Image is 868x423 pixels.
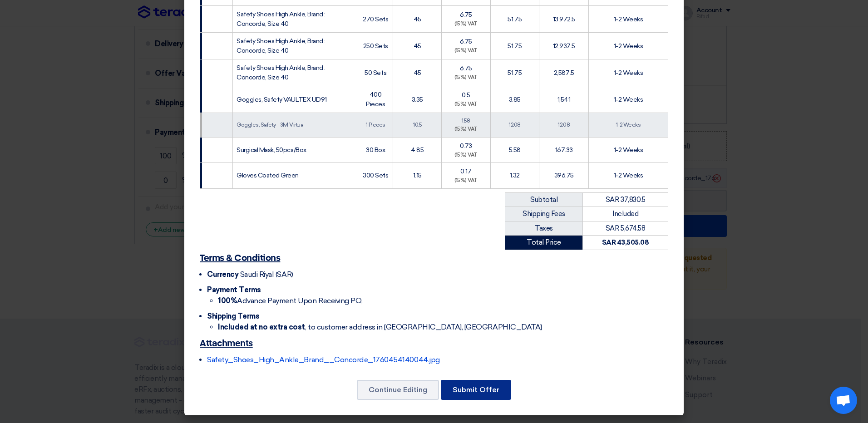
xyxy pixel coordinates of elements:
div: (15%) VAT [445,20,487,28]
span: 1,541 [557,96,571,103]
span: 0.5 [462,91,470,99]
td: Total Price [505,236,583,250]
div: (15%) VAT [445,152,487,159]
div: (15%) VAT [445,126,487,133]
span: 0.73 [460,142,472,150]
td: SAR 37,830.5 [583,192,668,207]
button: Submit Offer [441,380,511,400]
span: 6.75 [460,38,472,45]
span: Included [612,210,638,218]
span: SAR 5,674.58 [606,224,645,232]
li: , to customer address in [GEOGRAPHIC_DATA], [GEOGRAPHIC_DATA] [218,322,668,333]
span: 50 Sets [365,69,386,77]
span: 6.75 [460,11,472,19]
span: 1-2 Weeks [614,146,643,154]
span: 1-2 Weeks [614,15,643,23]
span: 250 Sets [363,42,388,50]
span: 1-2 Weeks [616,122,641,128]
span: Advance Payment Upon Receiving PO, [218,296,363,305]
span: Payment Terms [207,285,261,294]
strong: Included at no extra cost [218,323,305,331]
td: Taxes [505,221,583,236]
span: 51.75 [508,69,522,77]
span: 270 Sets [363,15,388,23]
span: 5.58 [509,146,521,154]
span: Shipping Terms [207,312,259,320]
div: (15%) VAT [445,177,487,185]
span: 1-2 Weeks [614,172,643,179]
button: Continue Editing [357,380,439,400]
strong: 100% [218,296,237,305]
span: 13,972.5 [553,15,575,23]
span: 1.32 [510,172,520,179]
span: 45 [414,69,421,77]
span: 396.75 [554,172,574,179]
span: Goggles, Safety VAULTEX UD91 [237,96,327,103]
span: Safety Shoes High Ankle, Brand : Concorde, Size 40 [237,10,325,28]
div: (15%) VAT [445,47,487,55]
span: 3.35 [412,96,423,103]
span: 51.75 [508,42,522,50]
td: Shipping Fees [505,207,583,221]
span: 1-2 Weeks [614,42,643,50]
span: 51.75 [508,15,522,23]
strong: SAR 43,505.08 [602,238,649,246]
u: Attachments [200,339,253,348]
span: 30 Box [366,146,385,154]
div: Open chat [830,387,857,414]
span: 12.08 [558,122,570,128]
span: Currency [207,270,238,279]
span: Safety Shoes High Ankle, Brand : Concorde, Size 40 [237,64,325,81]
span: 400 Pieces [366,91,385,108]
span: 45 [414,15,421,23]
span: 45 [414,42,421,50]
u: Terms & Conditions [200,254,280,263]
span: 300 Sets [363,172,388,179]
span: 6.75 [460,64,472,72]
span: Gloves Coated Green [237,172,299,179]
span: Goggles, Safety - 3M Virtua [237,122,303,128]
span: Saudi Riyal (SAR) [240,270,293,279]
span: 3.85 [509,96,521,103]
span: 2,587.5 [554,69,574,77]
span: 10.5 [413,122,421,128]
span: 4.85 [411,146,424,154]
div: (15%) VAT [445,74,487,82]
span: 12.08 [509,122,521,128]
span: 0.17 [460,167,471,175]
span: Safety Shoes High Ankle, Brand : Concorde, Size 40 [237,37,325,54]
span: 1.15 [413,172,422,179]
span: 1-2 Weeks [614,96,643,103]
span: 12,937.5 [553,42,575,50]
a: Safety_Shoes_High_Ankle_Brand__Concorde_1760454140044.jpg [207,355,440,364]
span: 1-2 Weeks [614,69,643,77]
td: Subtotal [505,192,583,207]
span: Surgical Mask, 50pcs/Box [237,146,306,154]
div: (15%) VAT [445,101,487,108]
span: 1 Pieces [366,122,385,128]
span: 1.58 [462,118,470,124]
span: 167.33 [555,146,573,154]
